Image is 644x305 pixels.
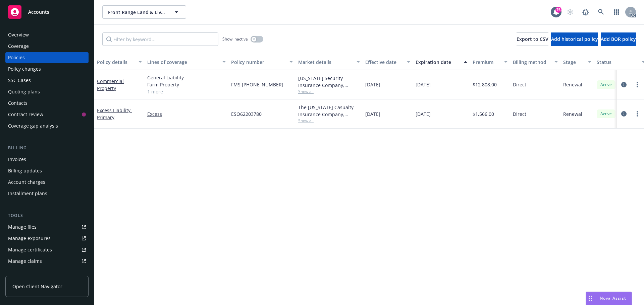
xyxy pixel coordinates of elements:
[5,154,89,165] a: Invoices
[108,9,166,16] span: Front Range Land & Livestock
[8,109,43,120] div: Contract review
[597,59,638,66] div: Status
[12,283,62,290] span: Open Client Navigator
[365,110,380,118] span: [DATE]
[579,5,592,19] a: Report a Bug
[601,32,636,46] button: Add BOR policy
[610,5,623,19] a: Switch app
[5,233,89,244] a: Manage exposures
[97,78,124,91] a: Commercial Property
[586,292,632,305] button: Nova Assist
[97,59,135,66] div: Policy details
[5,29,89,40] a: Overview
[147,59,218,66] div: Lines of coverage
[222,36,248,42] span: Show inactive
[102,32,218,46] input: Filter by keyword...
[513,81,526,88] span: Direct
[5,41,89,52] a: Coverage
[8,188,47,199] div: Installment plans
[563,110,582,118] span: Renewal
[5,64,89,74] a: Policy changes
[365,59,403,66] div: Effective date
[5,109,89,120] a: Contract review
[599,111,613,117] span: Active
[8,98,28,108] div: Contacts
[563,5,577,19] a: Start snowing
[416,110,431,118] span: [DATE]
[5,98,89,108] a: Contacts
[8,177,45,187] div: Account charges
[145,54,228,70] button: Lines of coverage
[620,81,628,89] a: circleInformation
[8,244,52,255] div: Manage certificates
[147,74,226,81] a: General Liability
[8,41,29,52] div: Coverage
[231,110,262,118] span: ESO62203780
[94,54,145,70] button: Policy details
[599,82,613,88] span: Active
[147,88,226,95] a: 1 more
[600,295,626,301] span: Nova Assist
[8,267,40,278] div: Manage BORs
[8,75,31,86] div: SSC Cases
[298,75,360,89] div: [US_STATE] Security Insurance Company, Liberty Mutual
[586,292,594,305] div: Drag to move
[470,54,510,70] button: Premium
[633,110,641,118] a: more
[5,145,89,151] div: Billing
[473,110,494,118] span: $1,566.00
[8,86,40,97] div: Quoting plans
[416,59,460,66] div: Expiration date
[8,29,29,40] div: Overview
[28,9,49,15] span: Accounts
[5,256,89,266] a: Manage claims
[5,3,89,21] a: Accounts
[5,165,89,176] a: Billing updates
[513,110,526,118] span: Direct
[5,86,89,97] a: Quoting plans
[231,59,285,66] div: Policy number
[560,54,594,70] button: Stage
[5,212,89,219] div: Tools
[8,256,42,266] div: Manage claims
[102,5,186,19] button: Front Range Land & Livestock
[594,5,608,19] a: Search
[5,75,89,86] a: SSC Cases
[601,36,636,42] span: Add BOR policy
[298,59,353,66] div: Market details
[365,81,380,88] span: [DATE]
[8,154,26,165] div: Invoices
[416,81,431,88] span: [DATE]
[510,54,560,70] button: Billing method
[473,59,500,66] div: Premium
[5,177,89,187] a: Account charges
[517,32,548,46] button: Export to CSV
[298,89,360,94] span: Show all
[296,54,363,70] button: Market details
[551,32,598,46] button: Add historical policy
[8,222,37,232] div: Manage files
[563,81,582,88] span: Renewal
[633,81,641,89] a: more
[563,59,584,66] div: Stage
[147,81,226,88] a: Farm Property
[8,52,25,63] div: Policies
[147,110,226,118] a: Excess
[5,188,89,199] a: Installment plans
[8,165,42,176] div: Billing updates
[5,121,89,131] a: Coverage gap analysis
[298,104,360,118] div: The [US_STATE] Casualty Insurance Company, Liberty Mutual
[5,52,89,63] a: Policies
[5,267,89,278] a: Manage BORs
[513,59,550,66] div: Billing method
[413,54,470,70] button: Expiration date
[620,110,628,118] a: circleInformation
[555,7,561,13] div: 76
[473,81,497,88] span: $12,808.00
[8,64,41,74] div: Policy changes
[517,36,548,42] span: Export to CSV
[228,54,296,70] button: Policy number
[8,121,58,131] div: Coverage gap analysis
[8,233,51,244] div: Manage exposures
